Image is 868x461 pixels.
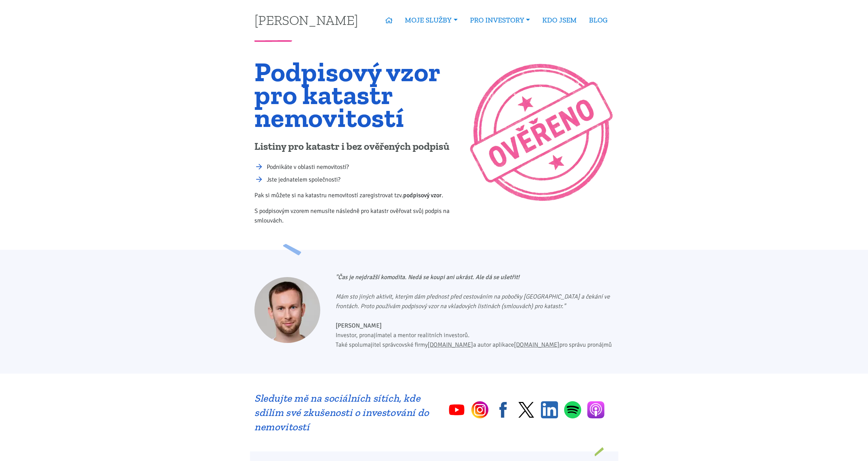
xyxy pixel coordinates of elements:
[514,341,559,348] a: [DOMAIN_NAME]
[536,12,583,28] a: KDO JSEM
[464,12,536,28] a: PRO INVESTORY
[254,13,358,27] a: [PERSON_NAME]
[267,162,460,172] li: Podnikáte v oblasti nemovitostí?
[254,277,320,343] img: Tomáš Kučera
[469,60,614,205] img: Ilustrační obrázek: Razítko 'Ověřeno'
[336,293,610,310] i: Mám sto jiných aktivit, kterým dám přednost před cestováním na pobočky [GEOGRAPHIC_DATA] a čekání...
[336,321,614,349] p: Investor, pronajímatel a mentor realitních investorů. Také spolumajitel správcovské firmy a autor...
[587,401,604,418] a: Apple Podcasts
[254,391,429,434] h2: Sledujte mě na sociálních sítích, kde sdílím své zkušenosti o investování do nemovitostí
[518,401,535,418] a: Twitter
[583,12,614,28] a: BLOG
[254,60,460,129] h1: Podpisový vzor pro katastr nemovitostí
[541,401,558,418] a: Linkedin
[428,341,473,348] a: [DOMAIN_NAME]
[399,12,464,28] a: MOJE SLUŽBY
[267,175,460,184] li: Jste jednatelem společnosti?
[564,401,581,419] a: Spotify
[254,206,460,225] p: S podpisovým vzorem nemusíte následně pro katastr ověřovat svůj podpis na smlouvách.
[471,401,488,418] a: Instagram
[448,401,465,418] a: YouTube
[254,190,460,200] p: Pak si můžete si na katastru nemovitostí zaregistrovat tzv. .
[336,273,519,281] b: "Čas je nejdražší komodita. Nedá se koupi ani ukrást. Ale dá se ušetřit!
[336,322,382,329] b: [PERSON_NAME]
[254,140,460,153] p: Listiny pro katastr i bez ověřených podpisů
[403,191,442,199] b: podpisový vzor
[495,401,512,418] a: Facebook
